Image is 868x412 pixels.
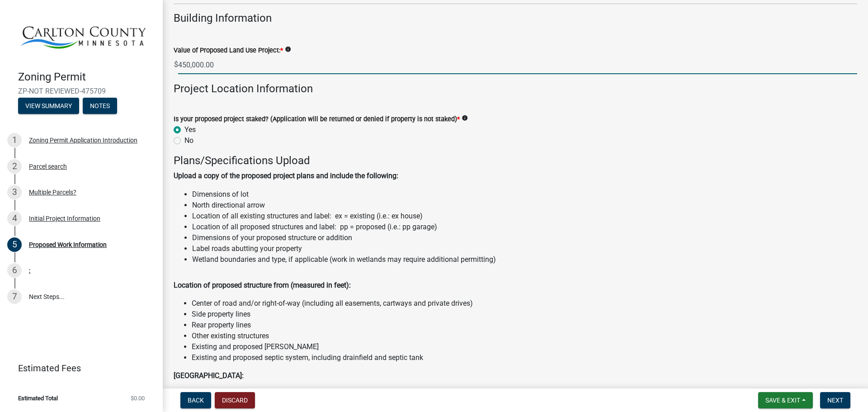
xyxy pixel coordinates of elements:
li: Center of road and/or right-of-way (including all easements, cartways and private drives) [192,298,857,309]
span: Next [827,397,843,404]
li: North directional arrow [192,200,496,211]
li: Location of all existing structures and label: ex = existing (i.e.: ex house) [192,211,496,222]
strong: [GEOGRAPHIC_DATA]: [174,371,244,380]
div: Parcel search [29,163,67,170]
span: Save & Exit [765,397,800,404]
label: Value of Proposed Land Use Project: [174,47,283,54]
span: ZP-NOT REVIEWED-475709 [18,87,145,95]
button: Next [820,392,850,408]
div: 6 [7,263,22,278]
label: Is your proposed project staked? (Application will be returned or denied if property is not staked) [174,116,460,123]
li: Location of all proposed structures and label: pp = proposed (i.e.: pp garage) [192,222,496,232]
li: Wetland boundaries and type, if applicable (work in wetlands may require additional permitting) [192,254,496,265]
li: Dimensions of your proposed structure or addition [192,232,496,243]
label: No [184,135,193,146]
div: Zoning Permit Application Introduction [29,137,137,143]
div: Multiple Parcels? [29,189,76,195]
i: info [462,115,468,121]
li: Side property lines [192,309,857,320]
a: Estimated Fees [7,359,148,377]
div: 7 [7,289,22,304]
button: Back [180,392,211,408]
button: Notes [83,98,117,114]
label: Yes [184,124,196,135]
div: 3 [7,185,22,199]
button: Discard [215,392,255,408]
div: Initial Project Information [29,215,100,222]
li: Existing and proposed septic system, including drainfield and septic tank [192,352,857,363]
h4: Project Location Information [174,82,857,95]
strong: Location of proposed structure from (measured in feet): [174,281,351,289]
div: 1 [7,133,22,147]
h4: Plans/Specifications Upload [174,154,857,167]
wm-modal-confirm: Summary [18,103,79,110]
li: Other existing structures [192,331,857,341]
button: View Summary [18,98,79,114]
span: Back [188,397,204,404]
h4: Zoning Permit [18,71,156,84]
button: Save & Exit [758,392,813,408]
strong: Upload a copy of the proposed project plans and include the following: [174,171,398,180]
li: Rear property lines [192,320,857,331]
span: $ [174,56,179,74]
div: : [29,267,30,274]
span: $0.00 [131,395,145,401]
i: info [285,46,291,52]
li: Existing and proposed [PERSON_NAME] [192,341,857,352]
div: 4 [7,211,22,226]
div: Proposed Work Information [29,242,107,248]
li: Label roads abutting your property [192,243,496,254]
wm-modal-confirm: Notes [83,103,117,110]
div: 2 [7,159,22,174]
span: Estimated Total [18,395,58,401]
img: Carlton County, Minnesota [18,9,148,61]
div: 5 [7,237,22,252]
h4: Building Information [174,12,857,25]
li: Dimensions of lot [192,189,496,200]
